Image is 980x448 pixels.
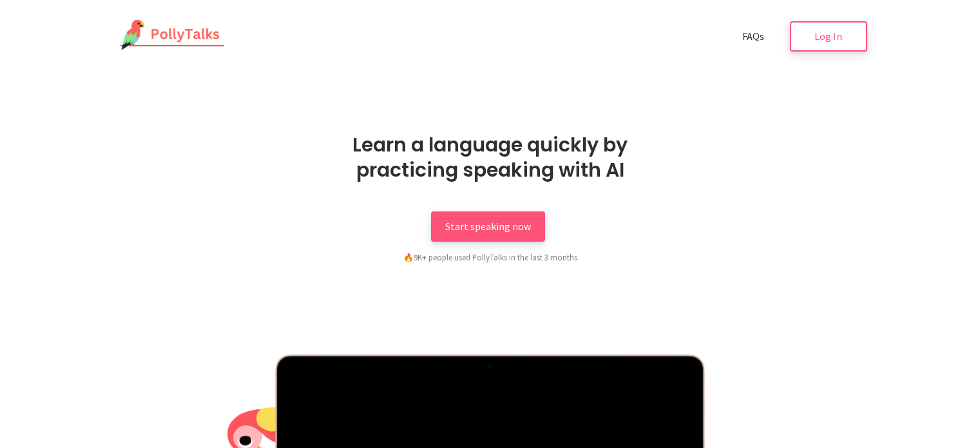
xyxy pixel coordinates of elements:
[336,251,645,264] div: 9K+ people used PollyTalks in the last 3 months
[113,19,226,52] img: PollyTalks Logo
[403,252,414,262] span: fire
[445,220,531,233] span: Start speaking now
[742,30,764,43] span: FAQs
[814,30,842,43] span: Log In
[790,21,867,52] a: Log In
[728,21,778,52] a: FAQs
[313,132,668,182] h1: Learn a language quickly by practicing speaking with AI
[431,211,545,242] a: Start speaking now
